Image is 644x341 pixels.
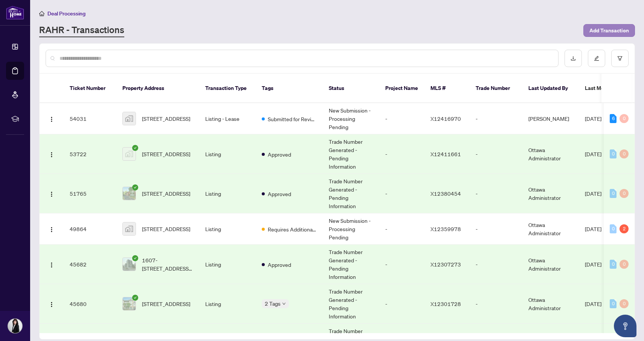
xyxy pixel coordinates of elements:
span: Approved [268,150,291,158]
td: New Submission - Processing Pending [323,213,379,245]
span: check-circle [132,255,138,261]
button: Logo [46,187,58,199]
td: Listing [199,284,256,324]
span: down [282,302,286,306]
th: MLS # [424,74,470,103]
img: thumbnail-img [123,112,136,125]
span: X12416970 [430,115,461,122]
span: download [571,56,576,61]
td: 49864 [64,213,116,245]
td: [PERSON_NAME] [522,103,579,134]
div: 6 [610,114,617,123]
td: - [379,284,424,324]
div: 2 [620,224,629,233]
span: check-circle [132,184,138,190]
div: 0 [610,299,617,308]
td: 54031 [64,103,116,134]
span: X12359978 [430,225,461,232]
button: filter [611,50,629,67]
td: Ottawa Administrator [522,174,579,213]
span: home [39,11,44,16]
div: 0 [620,149,629,158]
div: 0 [610,189,617,198]
span: [STREET_ADDRESS] [142,114,190,123]
td: 45680 [64,284,116,324]
span: edit [594,56,599,61]
td: - [470,213,522,245]
span: Submitted for Review [268,115,317,123]
button: Open asap [614,315,636,337]
td: Trade Number Generated - Pending Information [323,174,379,213]
div: 0 [620,114,629,123]
span: X12301728 [430,300,461,307]
span: X12411661 [430,151,461,157]
span: X12307273 [430,261,461,268]
img: Logo [49,152,55,158]
button: Logo [46,258,58,270]
span: Approved [268,190,291,198]
img: thumbnail-img [123,297,136,310]
button: Logo [46,298,58,310]
img: Profile Icon [8,319,22,333]
td: - [379,134,424,174]
a: RAHR - Transactions [39,24,124,37]
td: Ottawa Administrator [522,245,579,284]
td: Ottawa Administrator [522,134,579,174]
td: - [379,245,424,284]
img: thumbnail-img [123,187,136,200]
td: Listing - Lease [199,103,256,134]
span: Deal Processing [47,10,85,17]
span: Add Transaction [589,24,629,37]
button: download [565,50,582,67]
td: Listing [199,213,256,245]
span: 2 Tags [265,299,281,308]
img: thumbnail-img [123,148,136,160]
span: [DATE] [585,225,601,232]
th: Ticket Number [64,74,116,103]
td: - [379,103,424,134]
td: 53722 [64,134,116,174]
img: Logo [49,227,55,233]
div: 0 [620,260,629,269]
th: Status [323,74,379,103]
td: Listing [199,174,256,213]
span: [DATE] [585,151,601,157]
span: [DATE] [585,300,601,307]
span: [DATE] [585,190,601,197]
td: Listing [199,134,256,174]
td: - [379,174,424,213]
td: New Submission - Processing Pending [323,103,379,134]
td: Trade Number Generated - Pending Information [323,134,379,174]
td: - [470,103,522,134]
span: [DATE] [585,261,601,268]
button: Logo [46,113,58,125]
span: Requires Additional Docs [268,225,317,233]
span: check-circle [132,145,138,151]
span: 1607-[STREET_ADDRESS][PERSON_NAME] [142,256,193,272]
span: [STREET_ADDRESS] [142,189,190,198]
button: Add Transaction [583,24,635,37]
img: Logo [49,191,55,197]
span: [STREET_ADDRESS] [142,225,190,233]
span: check-circle [132,295,138,301]
span: [STREET_ADDRESS] [142,300,190,308]
td: - [470,245,522,284]
th: Trade Number [470,74,522,103]
td: Trade Number Generated - Pending Information [323,284,379,324]
img: Logo [49,301,55,308]
img: Logo [49,262,55,268]
td: Ottawa Administrator [522,213,579,245]
th: Last Updated By [522,74,579,103]
div: 0 [610,149,617,158]
div: 0 [620,189,629,198]
th: Project Name [379,74,424,103]
div: 0 [620,299,629,308]
th: Transaction Type [199,74,256,103]
img: thumbnail-img [123,222,136,235]
td: Listing [199,245,256,284]
span: [STREET_ADDRESS] [142,150,190,158]
span: Last Modified Date [585,84,631,92]
th: Tags [256,74,323,103]
div: 0 [610,260,617,269]
div: 0 [610,224,617,233]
